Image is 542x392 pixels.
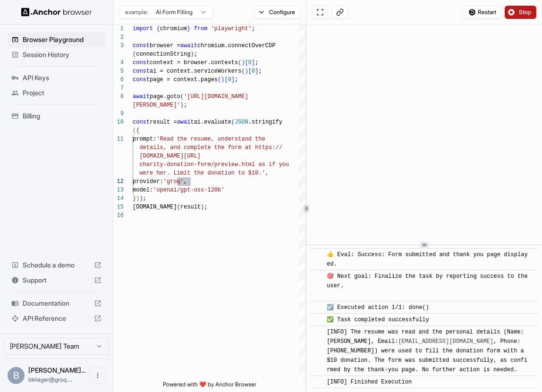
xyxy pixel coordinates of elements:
[218,76,221,83] span: (
[23,314,90,323] span: API Reference
[150,93,180,100] span: page.goto
[23,50,102,59] span: Session History
[21,8,92,17] img: Anchor Logo
[28,366,85,374] span: Benjamin Klieger
[180,42,197,49] span: await
[136,127,139,134] span: {
[139,161,289,168] span: charity-donation-form/preview.html as if you
[180,102,184,108] span: )
[163,178,184,185] span: 'groq'
[113,58,124,67] div: 4
[194,25,208,32] span: from
[133,59,150,66] span: const
[315,377,320,387] span: ​
[113,67,124,75] div: 5
[113,118,124,126] div: 10
[245,59,248,66] span: [
[28,376,72,383] span: bklieger@groq.com
[238,59,241,66] span: (
[113,194,124,203] div: 14
[235,119,248,125] span: JSON
[113,33,124,42] div: 2
[150,59,238,66] span: context = browser.contexts
[177,204,180,210] span: (
[8,258,105,273] div: Schedule a demo
[194,119,231,125] span: ai.evaluate
[153,187,224,193] span: 'openai/gpt-oss-120b'
[23,73,102,83] span: API Keys
[113,211,124,220] div: 16
[245,68,248,75] span: )
[136,195,139,202] span: )
[160,25,187,32] span: chromium
[228,76,231,83] span: 0
[201,204,204,210] span: )
[113,84,124,92] div: 7
[505,6,536,19] button: Stop
[113,75,124,84] div: 6
[133,195,136,202] span: }
[139,195,143,202] span: )
[315,327,320,337] span: ​
[23,35,102,44] span: Browser Playground
[8,311,105,326] div: API Reference
[113,25,124,33] div: 1
[258,68,262,75] span: ;
[113,186,124,194] div: 13
[180,93,184,100] span: (
[125,8,148,16] span: example:
[248,68,252,75] span: [
[156,136,265,142] span: 'Read the resume, understand the
[254,6,300,19] button: Configure
[133,102,180,108] span: [PERSON_NAME]'
[8,32,105,47] div: Browser Playground
[241,59,245,66] span: )
[133,76,150,83] span: const
[235,76,238,83] span: ;
[133,178,163,185] span: provider:
[133,119,150,125] span: const
[252,25,255,32] span: ;
[8,47,105,62] div: Session History
[221,76,224,83] span: )
[23,275,90,285] span: Support
[139,153,201,159] span: [DOMAIN_NAME][URL]
[150,68,241,75] span: ai = context.serviceWorkers
[150,119,177,125] span: result =
[23,299,90,308] span: Documentation
[398,338,493,345] a: [EMAIL_ADDRESS][DOMAIN_NAME]
[248,59,252,66] span: 0
[315,272,320,281] span: ​
[113,42,124,50] div: 3
[194,51,197,58] span: ;
[327,304,429,311] span: ☑️ Executed action 1/1: done()
[180,204,201,210] span: result
[255,68,258,75] span: ]
[113,135,124,143] div: 11
[133,127,136,134] span: (
[248,119,282,125] span: .stringify
[312,6,328,19] button: Open in full screen
[8,70,105,85] div: API Keys
[332,6,348,19] button: Copy live view URL
[224,76,228,83] span: [
[136,51,190,58] span: connectionString
[133,187,153,193] span: model:
[23,111,102,121] span: Billing
[23,88,102,98] span: Project
[8,108,105,124] div: Billing
[211,25,252,32] span: 'playwright'
[197,42,276,49] span: chromium.connectOverCDP
[184,102,187,108] span: ;
[231,76,235,83] span: ]
[315,315,320,325] span: ​
[255,59,258,66] span: ;
[184,93,248,100] span: '[URL][DOMAIN_NAME]
[265,170,269,176] span: ,
[204,204,207,210] span: ;
[8,296,105,311] div: Documentation
[139,170,265,176] span: were her. Limit the donation to $10.'
[133,136,156,142] span: prompt:
[150,76,218,83] span: page = context.pages
[156,25,160,32] span: {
